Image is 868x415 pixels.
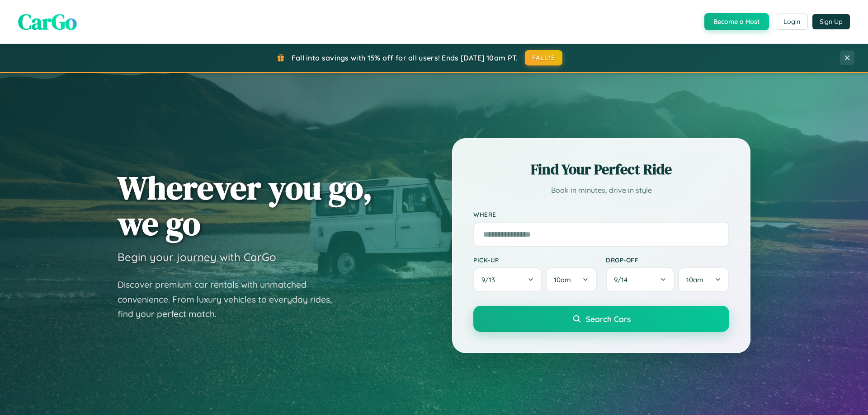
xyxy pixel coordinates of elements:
[481,275,500,284] span: 9 / 13
[473,210,729,218] label: Where
[18,7,77,37] span: CarGo
[292,53,518,62] span: Fall into savings with 15% off for all users! Ends [DATE] 10am PT.
[606,267,675,292] button: 9/14
[118,250,276,264] h3: Begin your journey with CarGo
[704,13,769,30] button: Become a Host
[473,184,729,197] p: Book in minutes, drive in style
[554,275,571,284] span: 10am
[473,256,597,264] label: Pick-up
[686,275,703,284] span: 10am
[473,159,729,179] h2: Find Your Perfect Ride
[473,306,729,332] button: Search Cars
[118,277,344,322] p: Discover premium car rentals with unmatched convenience. From luxury vehicles to everyday rides, ...
[586,314,631,324] span: Search Cars
[606,256,729,264] label: Drop-off
[678,267,729,292] button: 10am
[525,50,563,65] button: FALL15
[118,170,373,241] h1: Wherever you go, we go
[812,14,850,29] button: Sign Up
[546,267,597,292] button: 10am
[614,275,632,284] span: 9 / 14
[776,14,808,30] button: Login
[473,267,542,292] button: 9/13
